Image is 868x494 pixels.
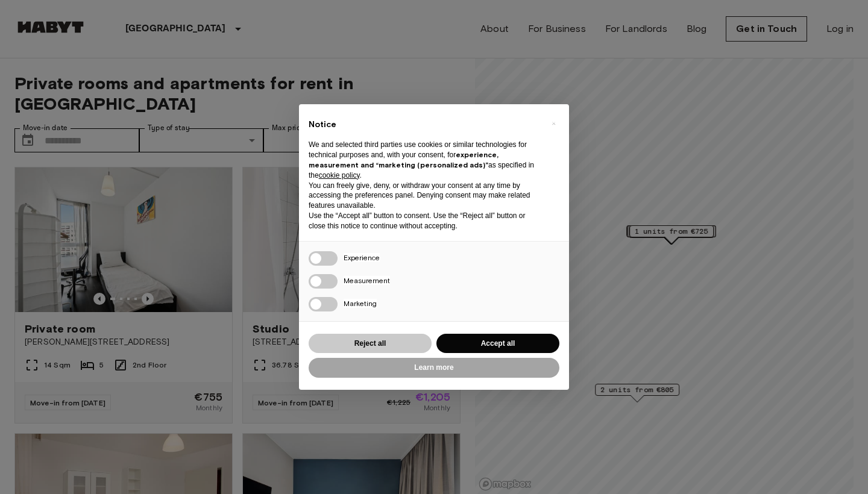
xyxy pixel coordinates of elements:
[309,358,559,378] button: Learn more
[552,116,556,131] span: ×
[544,114,563,133] button: Close this notice
[309,140,540,180] p: We and selected third parties use cookies or similar technologies for technical purposes and, wit...
[319,171,360,180] a: cookie policy
[309,211,540,231] p: Use the “Accept all” button to consent. Use the “Reject all” button or close this notice to conti...
[436,334,559,354] button: Accept all
[344,299,377,308] span: Marketing
[344,276,390,285] span: Measurement
[309,150,498,169] strong: experience, measurement and “marketing (personalized ads)”
[344,253,380,262] span: Experience
[309,334,432,354] button: Reject all
[309,181,540,211] p: You can freely give, deny, or withdraw your consent at any time by accessing the preferences pane...
[309,119,540,131] h2: Notice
